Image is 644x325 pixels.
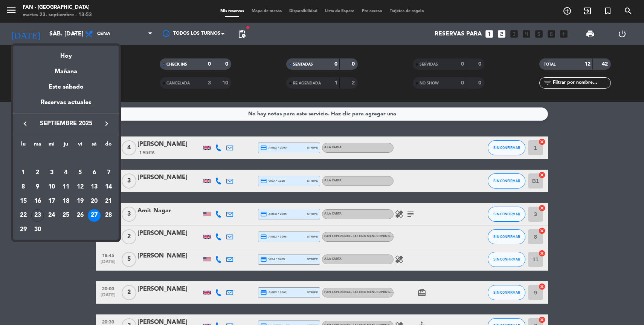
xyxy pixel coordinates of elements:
[18,119,32,129] button: keyboard_arrow_left
[102,181,115,193] div: 14
[87,140,102,152] th: sábado
[31,194,45,208] td: 16 de septiembre de 2025
[17,209,30,222] div: 22
[87,180,102,194] td: 13 de septiembre de 2025
[88,195,101,208] div: 20
[31,180,45,194] td: 9 de septiembre de 2025
[101,180,116,194] td: 14 de septiembre de 2025
[13,98,119,113] div: Reservas actuales
[73,208,87,223] td: 26 de septiembre de 2025
[59,194,73,208] td: 18 de septiembre de 2025
[74,181,87,193] div: 12
[101,166,116,180] td: 7 de septiembre de 2025
[59,180,73,194] td: 11 de septiembre de 2025
[44,208,59,223] td: 24 de septiembre de 2025
[87,166,102,180] td: 6 de septiembre de 2025
[102,195,115,208] div: 21
[87,194,102,208] td: 20 de septiembre de 2025
[45,195,58,208] div: 17
[59,166,73,180] td: 4 de septiembre de 2025
[44,166,59,180] td: 3 de septiembre de 2025
[13,77,119,98] div: Este sábado
[102,166,115,179] div: 7
[17,181,30,193] div: 8
[101,194,116,208] td: 21 de septiembre de 2025
[101,140,116,152] th: domingo
[45,166,58,179] div: 3
[102,209,115,222] div: 28
[16,208,31,223] td: 22 de septiembre de 2025
[16,194,31,208] td: 15 de septiembre de 2025
[21,119,30,128] i: keyboard_arrow_left
[59,208,73,223] td: 25 de septiembre de 2025
[31,223,44,236] div: 30
[17,195,30,208] div: 15
[31,209,44,222] div: 23
[17,223,30,236] div: 29
[88,166,101,179] div: 6
[31,222,45,237] td: 30 de septiembre de 2025
[31,208,45,223] td: 23 de septiembre de 2025
[73,180,87,194] td: 12 de septiembre de 2025
[60,195,72,208] div: 18
[60,209,72,222] div: 25
[73,140,87,152] th: viernes
[87,208,102,223] td: 27 de septiembre de 2025
[31,181,44,193] div: 9
[17,166,30,179] div: 1
[60,181,72,193] div: 11
[74,166,87,179] div: 5
[44,194,59,208] td: 17 de septiembre de 2025
[31,166,44,179] div: 2
[31,195,44,208] div: 16
[60,166,72,179] div: 4
[74,195,87,208] div: 19
[45,181,58,193] div: 10
[45,209,58,222] div: 24
[32,119,100,129] span: septiembre 2025
[16,140,31,152] th: lunes
[44,140,59,152] th: miércoles
[31,166,45,180] td: 2 de septiembre de 2025
[88,181,101,193] div: 13
[13,46,119,61] div: Hoy
[73,194,87,208] td: 19 de septiembre de 2025
[16,222,31,237] td: 29 de septiembre de 2025
[31,140,45,152] th: martes
[88,209,101,222] div: 27
[16,180,31,194] td: 8 de septiembre de 2025
[101,208,116,223] td: 28 de septiembre de 2025
[16,166,31,180] td: 1 de septiembre de 2025
[16,152,116,166] td: SEP.
[102,119,111,128] i: keyboard_arrow_right
[100,119,113,129] button: keyboard_arrow_right
[13,61,119,77] div: Mañana
[59,140,73,152] th: jueves
[74,209,87,222] div: 26
[44,180,59,194] td: 10 de septiembre de 2025
[73,166,87,180] td: 5 de septiembre de 2025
